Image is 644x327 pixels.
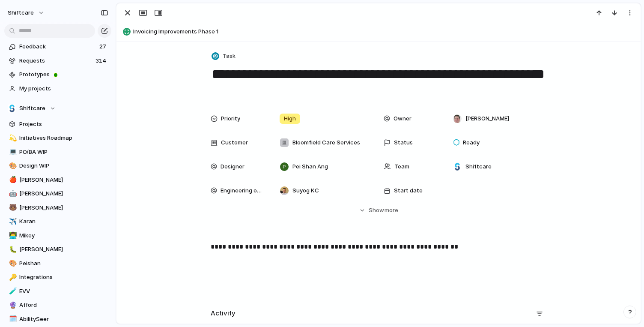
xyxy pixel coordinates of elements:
[292,162,328,171] span: Pei Shan Ang
[4,102,111,115] button: Shiftcare
[465,162,492,171] span: Shiftcare
[19,57,93,65] span: Requests
[8,134,16,142] button: 💫
[4,187,111,200] a: 🤖[PERSON_NAME]
[9,133,15,143] div: 💫
[394,114,411,123] span: Owner
[465,114,509,123] span: [PERSON_NAME]
[19,148,108,156] span: PO/BA WIP
[19,231,108,240] span: Mikey
[9,203,15,213] div: 🐻
[292,138,360,147] span: Bloomfield Care Services
[4,132,111,144] a: 💫Initiatives Roadmap
[9,300,15,310] div: 🔮
[8,217,16,226] button: ✈️
[8,9,34,17] span: shiftcare
[210,50,238,63] button: Task
[292,186,319,195] span: Suyog KC
[8,301,16,309] button: 🔮
[19,217,108,226] span: Karan
[4,68,111,81] a: Prototypes
[133,27,637,36] span: Invoicing Improvements Phase 1
[221,114,240,123] span: Priority
[4,271,111,284] a: 🔑Integrations
[19,189,108,198] span: [PERSON_NAME]
[4,243,111,256] a: 🐛[PERSON_NAME]
[394,162,409,171] span: Team
[369,206,384,215] span: Show
[19,162,108,170] span: Design WIP
[8,259,16,268] button: 🎨
[4,40,111,53] a: Feedback27
[9,217,15,227] div: ✈️
[99,42,108,51] span: 27
[4,229,111,242] a: 👨‍💻Mikey
[9,314,15,324] div: 🗓️
[19,273,108,282] span: Integrations
[4,159,111,172] a: 🎨Design WIP
[4,257,111,270] a: 🎨Peishan
[120,25,637,39] button: Invoicing Improvements Phase 1
[4,313,111,326] a: 🗓️AbilitySeer
[9,161,15,171] div: 🎨
[221,138,248,147] span: Customer
[4,299,111,312] a: 🔮Afford
[19,104,45,113] span: Shiftcare
[9,175,15,185] div: 🍎
[9,231,15,240] div: 👨‍💻
[8,245,16,254] button: 🐛
[463,138,480,147] span: Ready
[8,189,16,198] button: 🤖
[4,285,111,298] a: 🧪EVV
[19,315,108,324] span: AbilitySeer
[4,215,111,228] a: ✈️Karan
[4,54,111,67] a: Requests314
[221,186,265,195] span: Engineering owner
[19,204,108,212] span: [PERSON_NAME]
[8,176,16,184] button: 🍎
[8,273,16,282] button: 🔑
[4,6,49,20] button: shiftcare
[4,82,111,95] a: My projects
[19,176,108,184] span: [PERSON_NAME]
[19,287,108,296] span: EVV
[394,186,423,195] span: Start date
[8,204,16,212] button: 🐻
[19,259,108,268] span: Peishan
[19,70,108,79] span: Prototypes
[8,287,16,296] button: 🧪
[8,315,16,324] button: 🗓️
[223,52,236,60] span: Task
[4,201,111,214] a: 🐻[PERSON_NAME]
[4,174,111,186] a: 🍎[PERSON_NAME]
[9,286,15,296] div: 🧪
[211,309,236,318] h2: Activity
[9,189,15,199] div: 🤖
[4,146,111,159] a: 💻PO/BA WIP
[19,134,108,142] span: Initiatives Roadmap
[8,162,16,170] button: 🎨
[221,162,244,171] span: Designer
[19,42,97,51] span: Feedback
[211,203,546,218] button: Showmore
[19,301,108,309] span: Afford
[8,231,16,240] button: 👨‍💻
[19,245,108,254] span: [PERSON_NAME]
[9,245,15,255] div: 🐛
[284,114,296,123] span: High
[19,84,108,93] span: My projects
